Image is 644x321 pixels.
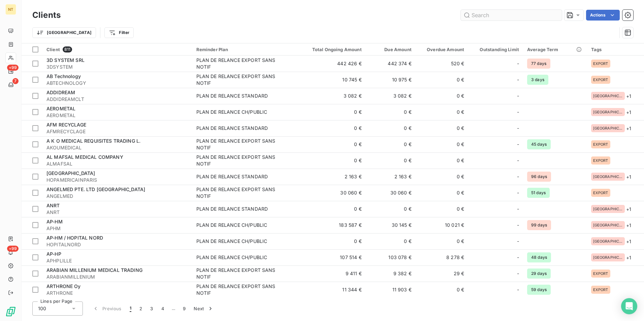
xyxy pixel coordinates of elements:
[190,301,218,316] button: Next
[38,305,46,312] span: 100
[299,185,366,201] td: 30 060 €
[7,246,19,252] span: +99
[626,222,631,229] span: + 1
[299,282,366,298] td: 11 344 €
[46,112,188,119] span: AEROMETAL
[299,152,366,169] td: 0 €
[517,173,519,180] span: -
[527,59,550,69] span: 77 days
[46,209,188,216] span: ANRT
[5,4,16,15] div: NT
[366,217,416,233] td: 30 145 €
[32,9,61,21] h3: Clients
[196,254,267,261] div: PLAN DE RELANCE CH/PUBLIC
[46,122,86,128] span: AFM RECYCLAGE
[46,128,188,135] span: AFMRECYCLAGE
[299,201,366,217] td: 0 €
[168,303,179,314] span: …
[416,104,468,120] td: 0 €
[416,185,468,201] td: 0 €
[591,47,640,52] div: Tags
[157,301,168,316] button: 4
[130,305,131,312] span: 1
[46,257,188,264] span: APHPLILLE
[46,64,188,70] span: 3DSYSTEM
[46,138,140,144] span: A K O MEDICAL REQUISITES TRADING L.
[196,57,281,70] div: PLAN DE RELANCE EXPORT SANS NOTIF
[46,235,103,241] span: AP-HM / HOPITAL NORD
[621,298,637,314] div: Open Intercom Messenger
[461,10,562,21] input: Search
[104,27,134,38] button: Filter
[472,47,519,52] div: Outstanding Limit
[416,72,468,88] td: 0 €
[196,222,267,228] div: PLAN DE RELANCE CH/PUBLIC
[46,106,75,111] span: AEROMETAL
[626,206,631,213] span: + 1
[517,206,519,212] span: -
[303,47,362,52] div: Total Ongoing Amount
[46,186,145,192] span: ANGELMED PTE. LTD [GEOGRAPHIC_DATA]
[196,267,281,280] div: PLAN DE RELANCE EXPORT SANS NOTIF
[593,142,608,146] span: EXPORT
[299,56,366,72] td: 442 426 €
[370,47,412,52] div: Due Amount
[299,120,366,136] td: 0 €
[517,286,519,293] span: -
[527,220,551,230] span: 99 days
[626,125,631,132] span: + 1
[517,238,519,245] span: -
[416,88,468,104] td: 0 €
[196,186,281,200] div: PLAN DE RELANCE EXPORT SANS NOTIF
[135,301,146,316] button: 2
[196,238,267,245] div: PLAN DE RELANCE CH/PUBLIC
[366,152,416,169] td: 0 €
[46,177,188,183] span: HOPAMERICAINPARIS
[196,283,281,296] div: PLAN DE RELANCE EXPORT SANS NOTIF
[366,233,416,249] td: 0 €
[46,225,188,232] span: APHM
[12,78,19,84] span: 7
[517,93,519,99] span: -
[46,90,75,95] span: ADDIDREAM
[299,104,366,120] td: 0 €
[416,136,468,152] td: 0 €
[593,126,623,130] span: [GEOGRAPHIC_DATA]
[366,120,416,136] td: 0 €
[527,47,583,52] div: Average Term
[46,274,188,280] span: ARABIANMILLENIUM
[593,288,608,292] span: EXPORT
[626,254,631,261] span: + 1
[146,301,157,316] button: 3
[527,269,551,279] span: 29 days
[299,233,366,249] td: 0 €
[593,62,608,66] span: EXPORT
[517,189,519,196] span: -
[593,239,623,243] span: [GEOGRAPHIC_DATA]
[416,282,468,298] td: 0 €
[366,201,416,217] td: 0 €
[527,252,551,262] span: 48 days
[5,79,16,90] a: 7
[196,47,295,52] div: Reminder Plan
[416,233,468,249] td: 0 €
[593,255,623,259] span: [GEOGRAPHIC_DATA]
[416,201,468,217] td: 0 €
[46,283,81,289] span: ARTHRONE Oy
[366,282,416,298] td: 11 903 €
[7,65,19,71] span: +99
[517,254,519,261] span: -
[299,265,366,282] td: 9 411 €
[517,157,519,164] span: -
[416,217,468,233] td: 10 021 €
[366,104,416,120] td: 0 €
[299,249,366,265] td: 107 514 €
[517,222,519,228] span: -
[593,223,623,227] span: [GEOGRAPHIC_DATA]
[593,207,623,211] span: [GEOGRAPHIC_DATA]
[46,96,188,103] span: ADDIDREAMCLT
[517,76,519,83] span: -
[46,144,188,151] span: AKOUMEDICAL
[517,60,519,67] span: -
[299,136,366,152] td: 0 €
